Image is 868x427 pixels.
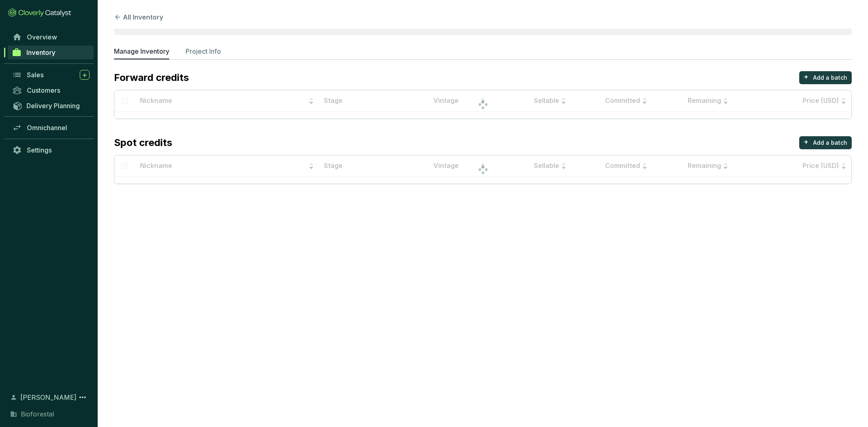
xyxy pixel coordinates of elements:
[114,12,163,22] button: All Inventory
[26,48,55,57] span: Inventory
[804,136,809,148] p: +
[8,121,94,135] a: Omnichannel
[21,409,54,419] span: Bioforestal
[186,46,221,56] p: Project Info
[813,74,847,82] p: Add a batch
[114,136,172,149] p: Spot credits
[114,46,169,56] p: Manage Inventory
[27,86,60,94] span: Customers
[799,71,852,84] button: +Add a batch
[114,71,189,84] p: Forward credits
[8,143,94,157] a: Settings
[27,146,52,154] span: Settings
[8,30,94,44] a: Overview
[8,83,94,97] a: Customers
[8,99,94,112] a: Delivery Planning
[26,102,80,110] span: Delivery Planning
[804,71,809,83] p: +
[799,136,852,149] button: +Add a batch
[27,33,57,41] span: Overview
[8,68,94,82] a: Sales
[813,139,847,147] p: Add a batch
[20,392,77,402] span: [PERSON_NAME]
[8,46,94,59] a: Inventory
[27,71,44,79] span: Sales
[27,124,67,132] span: Omnichannel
